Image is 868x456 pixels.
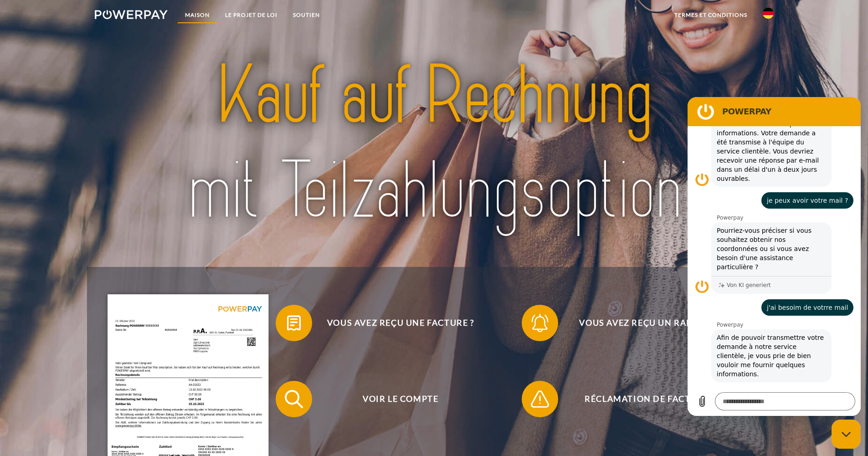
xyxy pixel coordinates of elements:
[185,11,210,18] font: Maison
[522,381,759,417] button: Réclamation de facture
[688,97,861,416] iframe: Fenêtre de messagerie
[293,11,320,18] font: SOUTIEN
[529,388,551,410] img: qb_warning.svg
[217,7,285,23] a: LE PROJET DE LOI
[579,318,714,328] font: Vous avez reçu un rappel ?
[327,318,474,328] font: Vous avez reçu une facture ?
[585,394,709,404] font: Réclamation de facture
[225,11,277,18] font: LE PROJET DE LOI
[276,305,513,341] button: Vous avez reçu une facture ?
[667,7,755,23] a: termes et conditions
[95,10,168,19] img: logo-powerpay-white.svg
[128,44,740,243] img: title-powerpay_de.svg
[276,381,513,417] button: Voir le compte
[363,394,438,404] font: Voir le compte
[529,312,551,334] img: qb_bell.svg
[763,8,774,19] img: de
[832,420,861,449] iframe: Schaltfläche zum Öffnen des Messaging-Fensters; Konversation läuft
[282,388,305,410] img: qb_search.svg
[177,7,217,23] a: Maison
[522,305,759,341] button: Vous avez reçu un rappel ?
[282,312,305,334] img: qb_bill.svg
[674,11,747,18] font: termes et conditions
[285,7,328,23] a: SOUTIEN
